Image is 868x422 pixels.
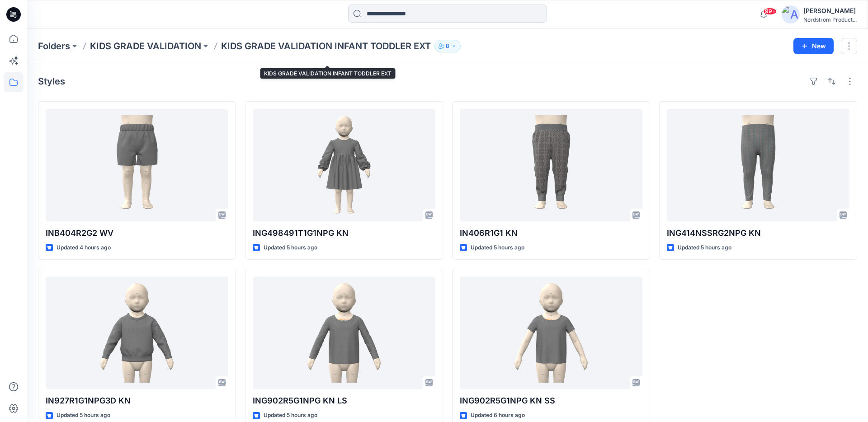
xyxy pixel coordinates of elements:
div: Nordstrom Product... [803,16,857,23]
button: 8 [434,40,461,52]
p: KIDS GRADE VALIDATION INFANT TODDLER EXT [221,40,431,52]
button: New [793,38,834,54]
a: ING498491T1G1NPG KN [253,109,435,221]
p: Updated 4 hours ago [57,243,111,253]
span: 99+ [763,8,777,15]
p: 8 [446,41,449,51]
p: ING902R5G1NPG KN LS [253,394,435,407]
p: ING498491T1G1NPG KN [253,227,435,239]
p: INB404R2G2 WV [46,227,228,239]
p: Updated 5 hours ago [57,411,110,420]
a: ING414NSSRG2NPG KN [667,109,849,221]
p: ING414NSSRG2NPG KN [667,227,849,239]
img: avatar [782,5,800,23]
a: ING902R5G1NPG KN LS [253,277,435,389]
p: ING902R5G1NPG KN SS [460,394,642,407]
div: [PERSON_NAME] [803,5,857,16]
p: IN406R1G1 KN [460,227,642,239]
p: Updated 6 hours ago [471,411,525,420]
a: INB404R2G2 WV [46,109,228,221]
p: IN927R1G1NPG3D KN [46,394,228,407]
p: Updated 5 hours ago [678,243,731,253]
h4: Styles [38,76,65,87]
a: KIDS GRADE VALIDATION [90,40,201,52]
a: Folders [38,40,70,52]
a: ING902R5G1NPG KN SS [460,277,642,389]
a: IN927R1G1NPG3D KN [46,277,228,389]
p: Updated 5 hours ago [471,243,524,253]
a: IN406R1G1 KN [460,109,642,221]
p: Updated 5 hours ago [264,243,317,253]
p: Updated 5 hours ago [264,411,317,420]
